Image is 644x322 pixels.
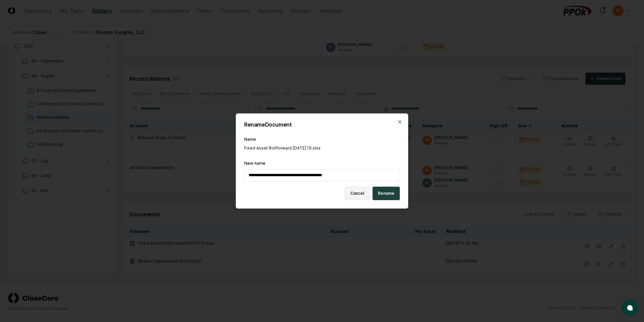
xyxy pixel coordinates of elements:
button: Cancel [345,187,370,200]
button: Rename [373,187,400,200]
div: Fixed Asset Rollforward [DATE] (1).xlsx [244,145,400,151]
h2: Rename Document [244,122,400,127]
label: Name [244,137,256,142]
label: New name [244,161,265,166]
